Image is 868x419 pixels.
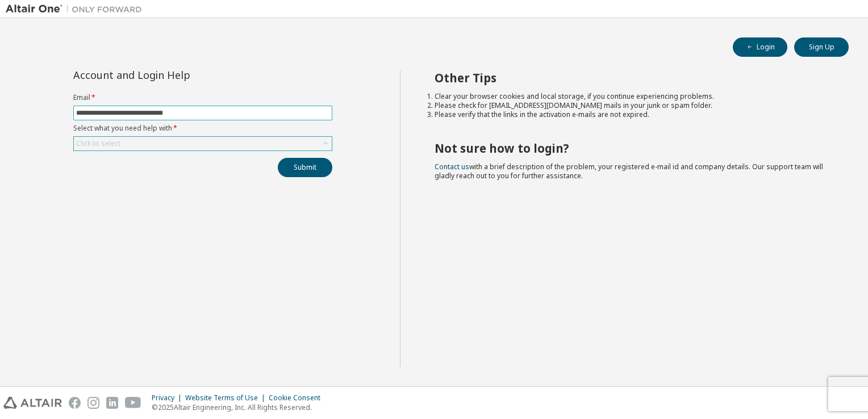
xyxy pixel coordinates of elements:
[435,162,469,171] a: Contact us
[106,397,118,409] img: linkedin.svg
[76,139,120,148] div: Click to select
[435,101,829,110] li: Please check for [EMAIL_ADDRESS][DOMAIN_NAME] mails in your junk or spam folder.
[435,92,829,101] li: Clear your browser cookies and local storage, if you continue experiencing problems.
[3,397,62,409] img: altair_logo.svg
[74,137,332,150] div: Click to select
[278,158,332,177] button: Submit
[269,393,327,403] div: Cookie Consent
[435,141,829,156] h2: Not sure how to login?
[794,37,849,57] button: Sign Up
[435,70,829,85] h2: Other Tips
[435,162,823,181] span: with a brief description of the problem, your registered e-mail id and company details. Our suppo...
[87,397,99,409] img: instagram.svg
[152,393,185,403] div: Privacy
[73,70,281,79] div: Account and Login Help
[69,397,81,409] img: facebook.svg
[73,93,332,102] label: Email
[125,397,141,409] img: youtube.svg
[152,403,327,412] p: © 2025 Altair Engineering, Inc. All Rights Reserved.
[733,37,787,57] button: Login
[6,3,148,15] img: Altair One
[73,124,332,133] label: Select what you need help with
[185,393,269,403] div: Website Terms of Use
[435,110,829,119] li: Please verify that the links in the activation e-mails are not expired.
